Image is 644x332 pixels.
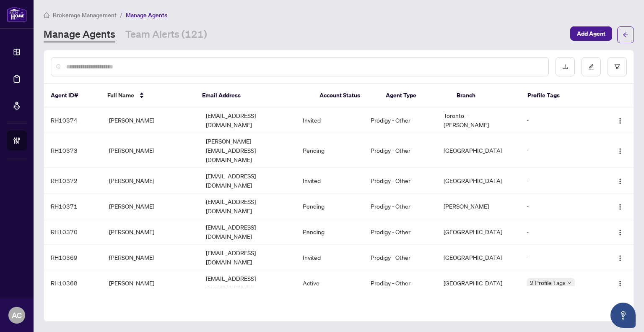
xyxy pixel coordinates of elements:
[296,193,364,219] td: Pending
[126,11,167,19] span: Manage Agents
[364,168,436,193] td: Prodigy - Other
[613,199,627,213] button: Logo
[520,219,602,245] td: -
[364,107,436,133] td: Prodigy - Other
[125,27,207,42] a: Team Alerts (121)
[44,245,102,270] td: RH10369
[296,107,364,133] td: Invited
[623,32,628,38] span: arrow-left
[610,303,636,328] button: Open asap
[102,107,199,133] td: [PERSON_NAME]
[613,225,627,238] button: Logo
[44,107,102,133] td: RH10374
[199,168,296,193] td: [EMAIL_ADDRESS][DOMAIN_NAME]
[102,270,199,296] td: [PERSON_NAME]
[437,245,520,270] td: [GEOGRAPHIC_DATA]
[614,64,620,70] span: filter
[102,245,199,270] td: [PERSON_NAME]
[577,27,605,40] span: Add Agent
[520,133,602,168] td: -
[199,107,296,133] td: [EMAIL_ADDRESS][DOMAIN_NAME]
[296,133,364,168] td: Pending
[199,193,296,219] td: [EMAIL_ADDRESS][DOMAIN_NAME]
[613,113,627,127] button: Logo
[102,133,199,168] td: [PERSON_NAME]
[296,245,364,270] td: Invited
[102,219,199,245] td: [PERSON_NAME]
[613,276,627,290] button: Logo
[617,229,623,236] img: Logo
[44,168,102,193] td: RH10372
[613,174,627,187] button: Logo
[44,219,102,245] td: RH10370
[102,193,199,219] td: [PERSON_NAME]
[437,107,520,133] td: Toronto - [PERSON_NAME]
[450,84,521,107] th: Branch
[313,84,379,107] th: Account Status
[120,10,122,20] li: /
[296,168,364,193] td: Invited
[12,309,22,321] span: AC
[296,219,364,245] td: Pending
[437,270,520,296] td: [GEOGRAPHIC_DATA]
[437,168,520,193] td: [GEOGRAPHIC_DATA]
[102,168,199,193] td: [PERSON_NAME]
[521,84,601,107] th: Profile Tags
[617,178,623,185] img: Logo
[520,107,602,133] td: -
[364,219,436,245] td: Prodigy - Other
[613,144,627,157] button: Logo
[44,27,115,42] a: Manage Agents
[617,280,623,287] img: Logo
[199,219,296,245] td: [EMAIL_ADDRESS][DOMAIN_NAME]
[44,12,49,18] span: home
[364,245,436,270] td: Prodigy - Other
[437,219,520,245] td: [GEOGRAPHIC_DATA]
[570,26,612,41] button: Add Agent
[617,255,623,261] img: Logo
[199,245,296,270] td: [EMAIL_ADDRESS][DOMAIN_NAME]
[617,118,623,124] img: Logo
[567,281,571,285] span: down
[44,84,101,107] th: Agent ID#
[520,245,602,270] td: -
[562,64,568,70] span: download
[613,251,627,264] button: Logo
[199,270,296,296] td: [EMAIL_ADDRESS][DOMAIN_NAME]
[199,133,296,168] td: [PERSON_NAME][EMAIL_ADDRESS][DOMAIN_NAME]
[520,168,602,193] td: -
[53,11,117,19] span: Brokerage Management
[107,91,134,100] span: Full Name
[437,193,520,219] td: [PERSON_NAME]
[437,133,520,168] td: [GEOGRAPHIC_DATA]
[379,84,450,107] th: Agent Type
[608,57,627,76] button: filter
[364,193,436,219] td: Prodigy - Other
[44,193,102,219] td: RH10371
[44,133,102,168] td: RH10373
[556,57,575,76] button: download
[582,57,601,76] button: edit
[364,133,436,168] td: Prodigy - Other
[195,84,313,107] th: Email Address
[101,84,195,107] th: Full Name
[7,6,27,22] img: logo
[530,278,566,288] span: 2 Profile Tags
[44,270,102,296] td: RH10368
[364,270,436,296] td: Prodigy - Other
[520,193,602,219] td: -
[296,270,364,296] td: Active
[617,148,623,154] img: Logo
[588,64,594,70] span: edit
[617,204,623,210] img: Logo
